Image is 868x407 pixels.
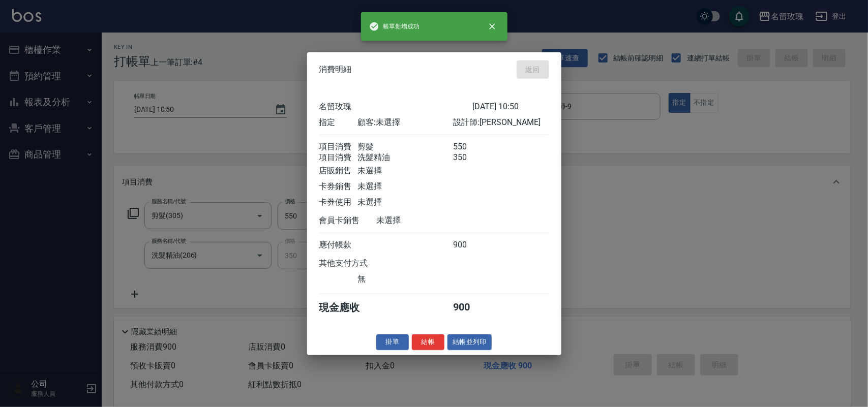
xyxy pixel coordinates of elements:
[412,334,444,350] button: 結帳
[319,197,357,208] div: 卡券使用
[319,142,357,152] div: 項目消費
[319,301,377,315] div: 現金應收
[357,197,453,208] div: 未選擇
[481,15,503,38] button: close
[357,274,453,285] div: 無
[319,258,396,269] div: 其他支付方式
[357,152,453,163] div: 洗髮精油
[376,334,409,350] button: 掛單
[472,102,549,112] div: [DATE] 10:50
[319,181,357,192] div: 卡券銷售
[453,301,491,315] div: 900
[447,334,492,350] button: 結帳並列印
[319,166,357,176] div: 店販銷售
[319,152,357,163] div: 項目消費
[319,102,472,112] div: 名留玫瑰
[357,166,453,176] div: 未選擇
[377,215,472,226] div: 未選擇
[357,142,453,152] div: 剪髮
[453,240,491,251] div: 900
[453,142,491,152] div: 550
[453,152,491,163] div: 350
[369,21,420,32] span: 帳單新增成功
[357,181,453,192] div: 未選擇
[453,117,549,128] div: 設計師: [PERSON_NAME]
[319,117,357,128] div: 指定
[357,117,453,128] div: 顧客: 未選擇
[319,215,377,226] div: 會員卡銷售
[319,240,357,251] div: 應付帳款
[319,65,352,75] span: 消費明細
